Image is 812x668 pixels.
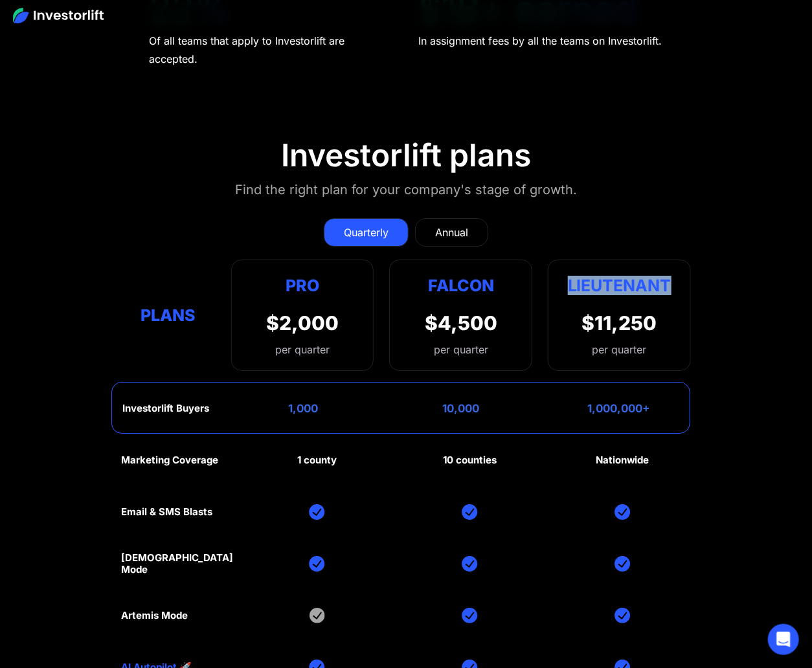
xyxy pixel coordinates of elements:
div: [DEMOGRAPHIC_DATA] Mode [121,552,233,575]
div: $2,000 [266,311,339,335]
div: Falcon [428,273,494,298]
div: 10 counties [443,454,497,466]
div: 1,000,000+ [587,402,650,415]
div: Artemis Mode [121,610,188,621]
div: Marketing Coverage [121,454,218,466]
div: 1,000 [288,402,318,415]
div: Find the right plan for your company's stage of growth. [235,179,577,200]
div: Of all teams that apply to Investorlift are accepted. [149,32,394,68]
div: per quarter [266,342,339,357]
strong: Lieutenant [568,276,671,295]
div: per quarter [592,342,647,357]
div: In assignment fees by all the teams on Investorlift. [419,32,662,50]
div: Pro [266,273,339,298]
div: Quarterly [344,225,389,240]
div: Open Intercom Messenger [768,624,799,655]
div: Investorlift Buyers [122,403,209,414]
div: Email & SMS Blasts [121,506,212,518]
div: Plans [121,302,216,328]
div: Investorlift plans [281,137,531,174]
div: Annual [435,225,468,240]
div: Nationwide [596,454,649,466]
div: 1 county [297,454,337,466]
div: $4,500 [425,311,497,335]
div: 10,000 [442,402,479,415]
div: $11,250 [582,311,657,335]
div: per quarter [434,342,488,357]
